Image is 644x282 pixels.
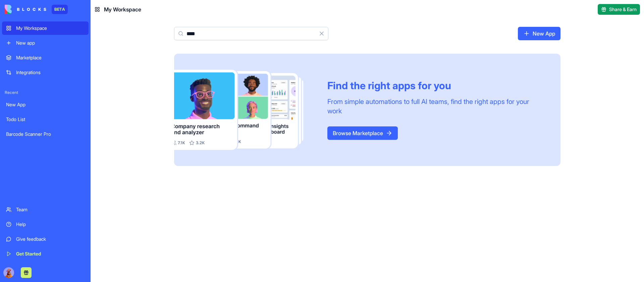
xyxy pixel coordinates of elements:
div: Help [16,221,85,228]
a: Marketplace [2,51,89,64]
img: logo [5,5,46,14]
div: From simple automations to full AI teams, find the right apps for your work [327,97,544,116]
a: BETA [5,5,68,14]
div: Todo List [6,116,85,123]
a: Give feedback [2,232,89,246]
span: Share & Earn [609,6,637,13]
div: BETA [52,5,68,14]
a: New App [2,98,89,111]
a: My Workspace [2,21,89,35]
a: Integrations [2,66,89,79]
div: New App [6,101,85,108]
a: New App [518,27,560,40]
span: Recent [2,90,89,95]
div: Give feedback [16,236,85,242]
a: Help [2,218,89,231]
a: Todo List [2,113,89,126]
div: Barcode Scanner Pro [6,131,85,137]
div: Get Started [16,250,85,257]
img: Frame_181_egmpey.png [174,70,317,150]
span: My Workspace [104,5,141,13]
div: Integrations [16,69,85,76]
div: New app [16,40,85,46]
div: My Workspace [16,25,85,32]
div: Marketplace [16,54,85,61]
a: New app [2,36,89,50]
div: Find the right apps for you [327,79,544,92]
a: Team [2,203,89,216]
a: Get Started [2,247,89,261]
a: Barcode Scanner Pro [2,127,89,141]
a: Browse Marketplace [327,126,398,140]
div: Team [16,206,85,213]
button: Share & Earn [598,4,640,15]
img: Kuku_Large_sla5px.png [3,267,14,278]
